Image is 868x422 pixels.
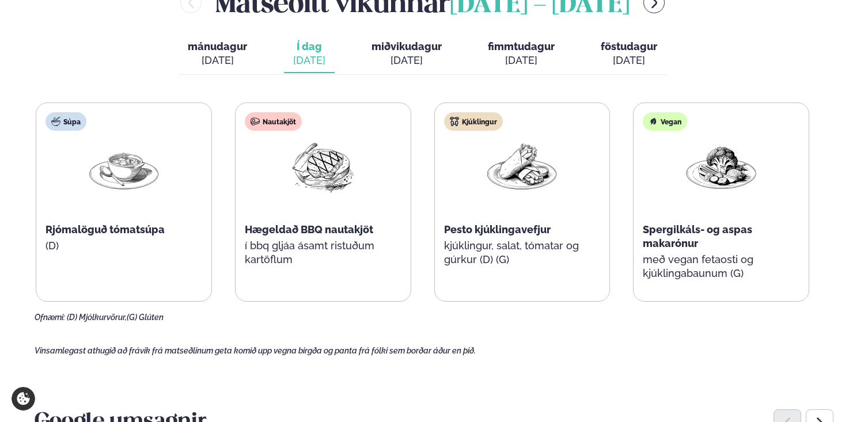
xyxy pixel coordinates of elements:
div: [DATE] [293,54,325,67]
a: Cookie settings [12,387,35,410]
img: beef.svg [251,117,260,126]
button: föstudagur [DATE] [592,35,666,73]
span: Rjómalöguð tómatsúpa [46,223,165,235]
span: fimmtudagur [488,40,555,52]
img: Beef-Meat.png [286,140,360,193]
span: Vinsamlegast athugið að frávik frá matseðlinum geta komið upp vegna birgða og panta frá fólki sem... [35,346,476,355]
span: Ofnæmi: [35,313,65,322]
button: fimmtudagur [DATE] [479,35,564,73]
img: Soup.png [87,140,161,193]
div: Kjúklingur [444,112,503,131]
div: [DATE] [188,54,247,67]
span: föstudagur [601,40,657,52]
div: Vegan [643,112,687,131]
button: miðvikudagur [DATE] [362,35,451,73]
div: Súpa [46,112,86,131]
div: [DATE] [372,54,442,67]
span: Spergilkáls- og aspas makarónur [643,223,752,249]
p: kjúklingur, salat, tómatar og gúrkur (D) (G) [444,239,601,267]
img: chicken.svg [450,117,459,126]
img: Wraps.png [485,140,559,193]
button: Í dag [DATE] [284,35,335,73]
span: (G) Glúten [127,313,164,322]
img: soup.svg [51,117,60,126]
div: [DATE] [601,54,657,67]
p: (D) [46,239,202,253]
p: með vegan fetaosti og kjúklingabaunum (G) [643,253,799,280]
span: Í dag [293,40,325,54]
p: í bbq gljáa ásamt ristuðum kartöflum [245,239,401,267]
button: mánudagur [DATE] [179,35,256,73]
span: miðvikudagur [372,40,442,52]
div: Nautakjöt [245,112,302,131]
div: [DATE] [488,54,555,67]
img: Vegan.svg [649,117,658,126]
span: Hægeldað BBQ nautakjöt [245,223,373,235]
span: Pesto kjúklingavefjur [444,223,551,235]
span: mánudagur [188,40,247,52]
img: Vegan.png [684,140,758,193]
span: (D) Mjólkurvörur, [67,313,127,322]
